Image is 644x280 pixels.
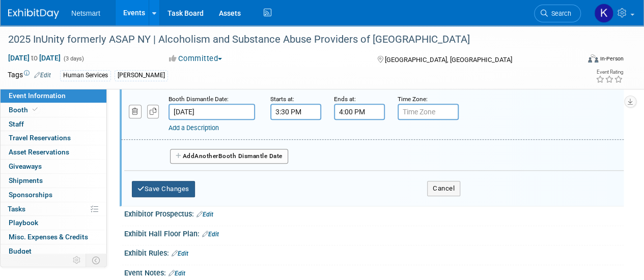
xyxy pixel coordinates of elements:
[197,211,213,218] a: Edit
[5,30,571,49] div: 2025 InUnity formerly ASAP NY | Alcoholism and Substance Abuse Providers of [GEOGRAPHIC_DATA]
[124,245,624,259] div: Exhibit Rules:
[600,55,624,63] div: In-Person
[1,103,106,117] a: Booth
[9,91,66,100] span: Event Information
[71,9,100,17] span: Netsmart
[9,219,38,227] span: Playbook
[548,10,571,17] span: Search
[9,233,88,241] span: Misc. Expenses & Credits
[169,96,229,103] small: Booth Dismantle Date:
[1,131,106,145] a: Travel Reservations
[398,96,428,103] small: Time Zone:
[9,162,42,170] span: Giveaways
[172,250,188,257] a: Edit
[534,5,581,22] a: Search
[124,206,624,220] div: Exhibitor Prospectus:
[9,191,52,199] span: Sponsorships
[588,54,598,63] img: Format-Inperson.png
[270,104,321,120] input: Start Time
[86,254,107,267] td: Toggle Event Tabs
[132,181,195,197] button: Save Changes
[334,96,356,103] small: Ends at:
[1,244,106,258] a: Budget
[8,70,51,81] td: Tags
[270,96,294,103] small: Starts at:
[596,70,623,75] div: Event Rating
[334,104,385,120] input: End Time
[115,70,168,81] div: [PERSON_NAME]
[8,9,59,19] img: ExhibitDay
[124,265,624,278] div: Event Notes:
[1,89,106,103] a: Event Information
[8,205,25,213] span: Tasks
[9,106,40,114] span: Booth
[8,53,61,63] span: [DATE] [DATE]
[398,104,459,120] input: Time Zone
[124,226,624,239] div: Exhibit Hall Floor Plan:
[427,181,460,196] button: Cancel
[165,53,226,64] button: Committed
[202,231,219,238] a: Edit
[9,176,43,184] span: Shipments
[194,152,218,160] span: Another
[384,56,512,64] span: [GEOGRAPHIC_DATA], [GEOGRAPHIC_DATA]
[60,70,111,81] div: Human Services
[68,254,86,267] td: Personalize Event Tab Strip
[169,104,255,120] input: Date
[9,134,71,142] span: Travel Reservations
[1,188,106,202] a: Sponsorships
[534,53,624,68] div: Event Format
[9,148,69,156] span: Asset Reservations
[170,149,288,164] button: AddAnotherBooth Dismantle Date
[169,270,185,277] a: Edit
[1,174,106,188] a: Shipments
[9,247,32,255] span: Budget
[1,160,106,173] a: Giveaways
[1,230,106,244] a: Misc. Expenses & Credits
[594,4,613,23] img: Kaitlyn Woicke
[1,216,106,230] a: Playbook
[1,117,106,131] a: Staff
[1,145,106,159] a: Asset Reservations
[34,72,51,79] a: Edit
[63,55,84,62] span: (3 days)
[169,124,219,132] a: Add a Description
[9,120,24,128] span: Staff
[33,107,38,112] i: Booth reservation complete
[1,202,106,216] a: Tasks
[30,54,39,62] span: to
